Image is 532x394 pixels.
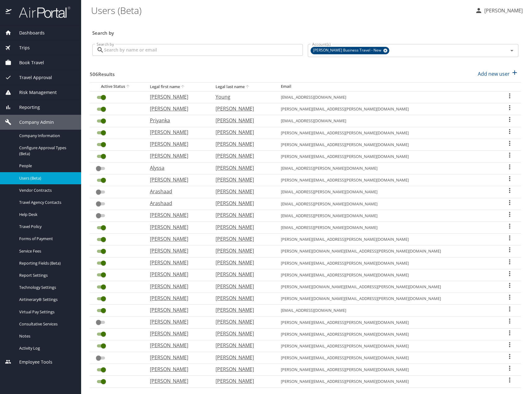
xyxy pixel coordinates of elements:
[216,318,269,325] p: [PERSON_NAME]
[276,316,499,328] td: [PERSON_NAME][EMAIL_ADDRESS][PERSON_NAME][DOMAIN_NAME]
[276,364,499,376] td: [PERSON_NAME][EMAIL_ADDRESS][PERSON_NAME][DOMAIN_NAME]
[19,133,74,139] span: Company Information
[150,105,203,112] p: [PERSON_NAME]
[19,145,74,157] span: Configure Approval Types (Beta)
[150,306,203,314] p: [PERSON_NAME]
[11,59,44,66] span: Book Travel
[276,376,499,387] td: [PERSON_NAME][EMAIL_ADDRESS][PERSON_NAME][DOMAIN_NAME]
[19,236,74,242] span: Forms of Payment
[216,211,269,219] p: [PERSON_NAME]
[216,247,269,254] p: [PERSON_NAME]
[276,222,499,234] td: [EMAIL_ADDRESS][PERSON_NAME][DOMAIN_NAME]
[150,223,203,231] p: [PERSON_NAME]
[276,91,499,103] td: [EMAIL_ADDRESS][DOMAIN_NAME]
[276,293,499,305] td: [PERSON_NAME][DOMAIN_NAME][EMAIL_ADDRESS][PERSON_NAME][DOMAIN_NAME]
[90,82,145,91] th: Active Status
[19,163,74,169] span: People
[150,318,203,325] p: [PERSON_NAME]
[478,70,510,78] p: Add new user
[216,283,269,290] p: [PERSON_NAME]
[150,152,203,159] p: [PERSON_NAME]
[19,321,74,327] span: Consultative Services
[245,84,251,90] button: sort
[11,359,52,365] span: Employee Tools
[150,140,203,148] p: [PERSON_NAME]
[216,188,269,195] p: [PERSON_NAME]
[19,175,74,181] span: Users (Beta)
[19,345,74,351] span: Activity Log
[19,284,74,290] span: Technology Settings
[276,174,499,186] td: [PERSON_NAME][EMAIL_ADDRESS][PERSON_NAME][DOMAIN_NAME]
[150,235,203,243] p: [PERSON_NAME]
[19,199,74,205] span: Travel Agency Contacts
[19,309,74,315] span: Virtual Pay Settings
[216,199,269,207] p: [PERSON_NAME]
[19,224,74,230] span: Travel Policy
[150,199,203,207] p: Arashaad
[150,93,203,101] p: [PERSON_NAME]
[104,44,303,56] input: Search by name or email
[211,82,276,91] th: Legal last name
[216,306,269,314] p: [PERSON_NAME]
[150,211,203,219] p: [PERSON_NAME]
[11,104,40,111] span: Reporting
[216,354,269,361] p: [PERSON_NAME]
[276,257,499,269] td: [PERSON_NAME][EMAIL_ADDRESS][PERSON_NAME][DOMAIN_NAME]
[145,82,211,91] th: Legal first name
[150,365,203,373] p: [PERSON_NAME]
[473,5,525,16] button: [PERSON_NAME]
[19,297,74,302] span: Airtinerary® Settings
[19,212,74,217] span: Help Desk
[216,235,269,243] p: [PERSON_NAME]
[150,342,203,349] p: [PERSON_NAME]
[11,74,52,81] span: Travel Approval
[150,164,203,172] p: Alyssa
[311,47,385,54] span: [PERSON_NAME] Business Travel - New
[150,176,203,183] p: [PERSON_NAME]
[216,164,269,172] p: [PERSON_NAME]
[150,294,203,302] p: [PERSON_NAME]
[19,333,74,339] span: Notes
[311,47,389,54] div: [PERSON_NAME] Business Travel - New
[150,271,203,278] p: [PERSON_NAME]
[216,152,269,159] p: [PERSON_NAME]
[216,93,269,101] p: Young
[216,271,269,278] p: [PERSON_NAME]
[482,7,523,14] p: [PERSON_NAME]
[150,128,203,136] p: [PERSON_NAME]
[90,67,115,78] h3: 506 Results
[216,176,269,183] p: [PERSON_NAME]
[276,245,499,257] td: [PERSON_NAME][DOMAIN_NAME][EMAIL_ADDRESS][PERSON_NAME][DOMAIN_NAME]
[276,186,499,198] td: [EMAIL_ADDRESS][PERSON_NAME][DOMAIN_NAME]
[150,259,203,266] p: [PERSON_NAME]
[150,354,203,361] p: [PERSON_NAME]
[92,26,518,37] h3: Search by
[216,259,269,266] p: [PERSON_NAME]
[276,163,499,174] td: [EMAIL_ADDRESS][PERSON_NAME][DOMAIN_NAME]
[276,115,499,127] td: [EMAIL_ADDRESS][DOMAIN_NAME]
[216,342,269,349] p: [PERSON_NAME]
[276,340,499,352] td: [PERSON_NAME][EMAIL_ADDRESS][PERSON_NAME][DOMAIN_NAME]
[150,247,203,254] p: [PERSON_NAME]
[11,119,54,126] span: Company Admin
[150,283,203,290] p: [PERSON_NAME]
[12,6,70,18] img: airportal-logo.png
[216,223,269,231] p: [PERSON_NAME]
[19,248,74,254] span: Service Fees
[6,6,12,18] img: icon-airportal.png
[216,128,269,136] p: [PERSON_NAME]
[276,150,499,162] td: [PERSON_NAME][EMAIL_ADDRESS][PERSON_NAME][DOMAIN_NAME]
[475,67,521,81] button: Add new user
[91,1,470,20] h1: Users (Beta)
[216,105,269,112] p: [PERSON_NAME]
[150,117,203,124] p: Priyanka
[150,188,203,195] p: Arashaad
[276,305,499,316] td: [EMAIL_ADDRESS][DOMAIN_NAME]
[150,330,203,337] p: [PERSON_NAME]
[216,377,269,385] p: [PERSON_NAME]
[216,294,269,302] p: [PERSON_NAME]
[125,84,131,90] button: sort
[216,330,269,337] p: [PERSON_NAME]
[276,82,499,91] th: Email
[19,260,74,266] span: Reporting Fields (Beta)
